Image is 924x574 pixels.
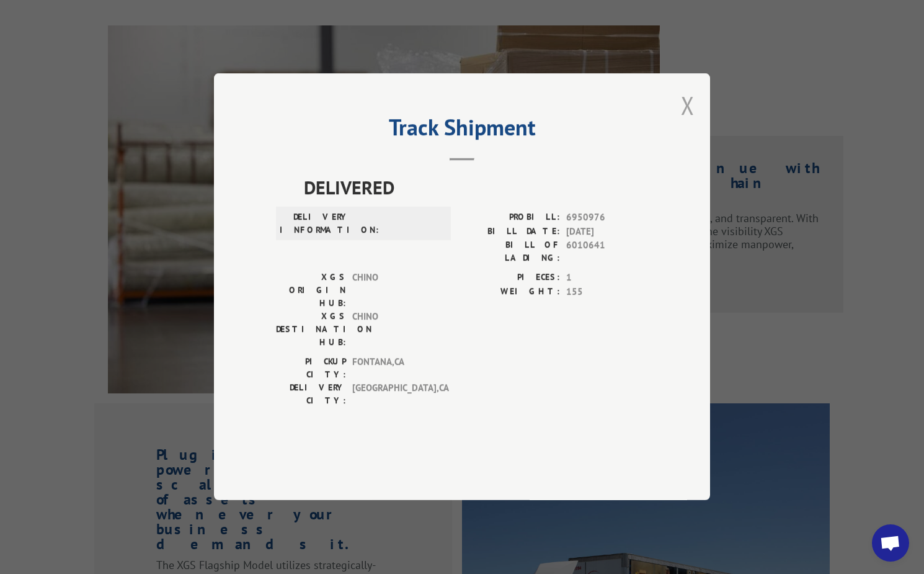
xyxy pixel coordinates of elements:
[276,310,346,349] label: XGS DESTINATION HUB:
[304,174,648,202] span: DELIVERED
[276,271,346,310] label: XGS ORIGIN HUB:
[352,310,436,349] span: CHINO
[566,285,648,299] span: 155
[462,239,560,265] label: BILL OF LADING:
[462,211,560,225] label: PROBILL:
[352,271,436,310] span: CHINO
[352,356,436,382] span: FONTANA , CA
[462,285,560,299] label: WEIGHT:
[280,211,350,237] label: DELIVERY INFORMATION:
[566,271,648,285] span: 1
[276,119,648,142] h2: Track Shipment
[462,225,560,239] label: BILL DATE:
[681,89,695,122] button: Close modal
[566,239,648,265] span: 6010641
[352,382,436,408] span: [GEOGRAPHIC_DATA] , CA
[566,211,648,225] span: 6950976
[276,356,346,382] label: PICKUP CITY:
[566,225,648,239] span: [DATE]
[872,524,909,562] a: Open chat
[462,271,560,285] label: PIECES:
[276,382,346,408] label: DELIVERY CITY:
